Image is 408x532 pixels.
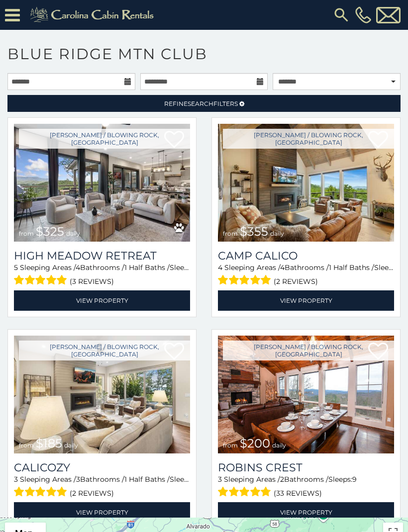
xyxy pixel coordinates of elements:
[280,263,285,272] span: 4
[218,336,394,453] img: 1714396480_thumbnail.jpeg
[14,124,190,242] a: from $325 daily
[218,474,394,500] div: Sleeping Areas / Bathrooms / Sleeps:
[64,442,78,449] span: daily
[14,336,190,453] img: Calicozy
[66,230,80,237] span: daily
[272,442,286,449] span: daily
[36,436,62,450] span: $185
[218,290,394,311] a: View Property
[14,461,190,474] a: Calicozy
[223,230,238,237] span: from
[240,224,268,239] span: $355
[223,442,238,449] span: from
[14,336,190,453] a: Calicozy from $185 daily
[332,6,350,24] img: search-regular.svg
[218,336,394,453] a: from $200 daily
[352,475,357,484] span: 9
[329,263,374,272] span: 1 Half Baths /
[19,230,34,237] span: from
[36,224,64,239] span: $325
[218,475,222,484] span: 3
[70,487,114,500] span: (2 reviews)
[274,275,318,288] span: (2 reviews)
[218,263,394,288] div: Sleeping Areas / Bathrooms / Sleeps:
[14,475,18,484] span: 3
[19,129,190,149] a: [PERSON_NAME] / Blowing Rock, [GEOGRAPHIC_DATA]
[14,124,190,242] img: 1714389145_thumbnail.jpeg
[218,263,222,272] span: 4
[14,263,190,288] div: Sleeping Areas / Bathrooms / Sleeps:
[270,230,284,237] span: daily
[218,124,394,242] a: Camp Calico from $355 daily
[14,502,190,523] a: View Property
[14,263,18,272] span: 5
[223,129,394,149] a: [PERSON_NAME] / Blowing Rock, [GEOGRAPHIC_DATA]
[19,442,34,449] span: from
[240,436,270,450] span: $200
[76,263,80,272] span: 4
[164,100,238,107] span: Refine Filters
[274,487,322,500] span: (33 reviews)
[218,249,394,263] a: Camp Calico
[14,474,190,500] div: Sleeping Areas / Bathrooms / Sleeps:
[124,475,170,484] span: 1 Half Baths /
[188,100,213,107] span: Search
[223,341,394,360] a: [PERSON_NAME] / Blowing Rock, [GEOGRAPHIC_DATA]
[218,124,394,242] img: Camp Calico
[218,461,394,474] a: Robins Crest
[7,95,401,112] a: RefineSearchFilters
[14,249,190,263] a: High Meadow Retreat
[14,290,190,311] a: View Property
[124,263,170,272] span: 1 Half Baths /
[353,6,374,23] a: [PHONE_NUMBER]
[19,341,190,360] a: [PERSON_NAME] / Blowing Rock, [GEOGRAPHIC_DATA]
[25,5,162,25] img: Khaki-logo.png
[218,502,394,523] a: View Property
[280,475,284,484] span: 2
[70,275,114,288] span: (3 reviews)
[76,475,80,484] span: 3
